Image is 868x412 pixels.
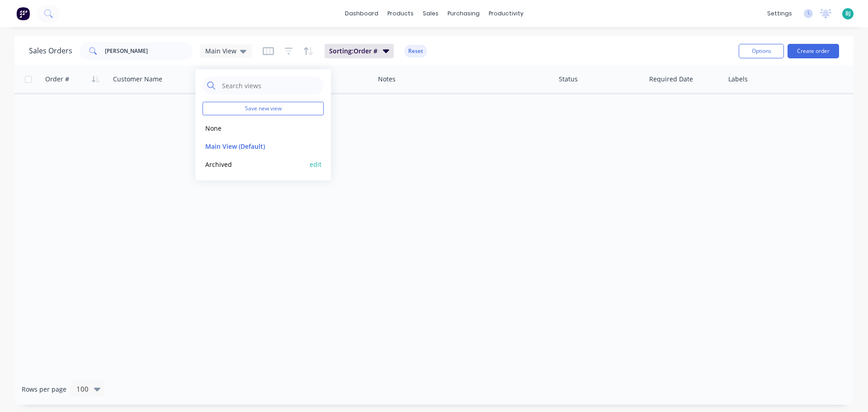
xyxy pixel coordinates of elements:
span: Main View [205,46,236,56]
div: purchasing [443,7,484,20]
button: Main View (Default) [203,141,306,152]
div: Required Date [649,75,693,84]
span: Rows per page [22,385,66,394]
div: productivity [484,7,528,20]
input: Search... [105,42,193,60]
div: Notes [378,75,396,84]
a: dashboard [340,7,383,20]
button: Options [739,44,784,58]
span: Sorting: Order # [329,47,377,56]
div: settings [763,7,797,20]
div: products [383,7,418,20]
span: BJ [845,9,851,18]
div: Order # [45,75,69,84]
button: Save new view [203,102,324,115]
div: Labels [728,75,748,84]
h1: Sales Orders [29,47,72,55]
button: Reset [405,45,427,57]
div: sales [418,7,443,20]
button: None [203,123,306,133]
div: Customer Name [113,75,162,84]
img: Factory [16,7,30,20]
button: Archived [203,159,306,170]
button: Create order [788,44,839,58]
div: Status [559,75,578,84]
input: Search views [221,76,319,95]
button: edit [310,160,321,169]
button: Sorting:Order # [325,44,394,58]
